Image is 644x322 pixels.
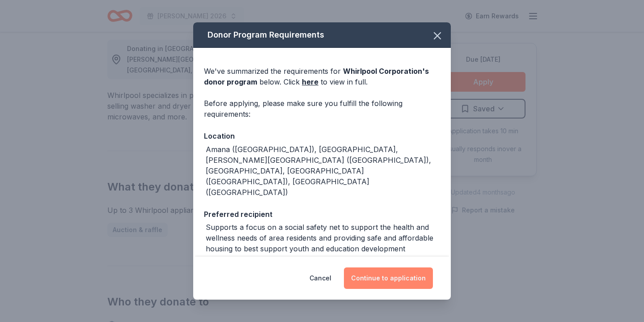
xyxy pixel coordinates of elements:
[344,267,433,289] button: Continue to application
[193,22,451,48] div: Donor Program Requirements
[206,222,440,254] div: Supports a focus on a social safety net to support the health and wellness needs of area resident...
[204,130,440,142] div: Location
[204,66,440,87] div: We've summarized the requirements for below. Click to view in full.
[204,208,440,220] div: Preferred recipient
[206,144,440,198] div: Amana ([GEOGRAPHIC_DATA]), [GEOGRAPHIC_DATA], [PERSON_NAME][GEOGRAPHIC_DATA] ([GEOGRAPHIC_DATA]),...
[204,98,440,119] div: Before applying, please make sure you fulfill the following requirements:
[309,267,331,289] button: Cancel
[302,76,318,87] a: here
